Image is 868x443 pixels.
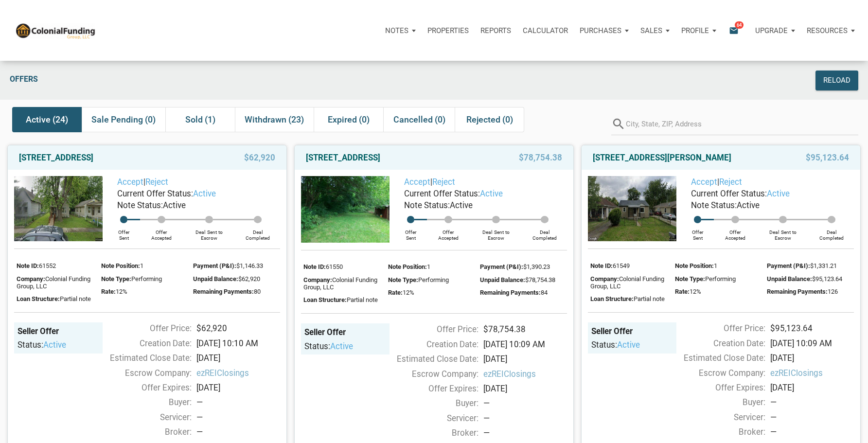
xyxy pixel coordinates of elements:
span: Note Position: [101,262,140,269]
span: Partial note [60,295,91,302]
span: Cancelled (0) [393,114,445,125]
div: Offer Sent [681,223,714,242]
span: $1,331.21 [810,262,837,269]
div: Escrow Company: [385,368,478,380]
a: Reject [719,177,742,187]
span: Performing [705,275,736,283]
span: Rate: [388,289,403,296]
span: Unpaid Balance: [480,276,525,284]
img: 575079 [14,176,103,242]
i: search [611,113,626,135]
div: Deal Sent to Escrow [756,223,809,242]
span: Rate: [675,288,690,295]
div: — [483,427,567,439]
span: Note Type: [101,275,131,283]
span: Colonial Funding Group, LLC [590,275,664,290]
span: Expired (0) [328,114,370,125]
div: [DATE] [765,382,859,394]
img: 575139 [301,176,390,243]
div: Seller Offer [18,326,100,337]
button: Upgrade [749,16,801,45]
span: Note Position: [388,263,427,270]
div: — [196,426,280,438]
span: Payment (P&I): [480,263,523,270]
span: active [617,340,640,350]
div: Active (24) [12,107,82,132]
p: Purchases [580,26,621,35]
div: [DATE] [478,383,572,395]
span: Note Position: [675,262,714,269]
div: Servicer: [98,411,191,424]
span: 61549 [613,262,630,269]
span: Note Type: [675,275,705,283]
div: Estimated Close Date: [98,352,191,364]
span: | [404,177,455,187]
div: Seller Offer [304,327,387,337]
button: Notes [379,16,422,45]
div: Creation Date: [672,337,765,350]
div: Cancelled (0) [383,107,455,132]
span: ezREIClosings [196,367,280,379]
div: — [483,412,567,425]
span: Payment (P&I): [767,262,810,269]
span: Remaining Payments: [193,288,254,295]
div: Buyer: [98,396,191,408]
span: Note ID: [590,262,613,269]
div: Offer Accepted [140,223,182,242]
div: Deal Completed [235,223,280,242]
span: Payment (P&I): [193,262,236,269]
span: ezREIClosings [770,367,854,379]
div: Deal Sent to Escrow [182,223,235,242]
span: Status: [591,340,617,350]
span: Active [450,200,473,210]
button: email64 [722,16,749,45]
span: 61552 [39,262,56,269]
span: Unpaid Balance: [193,275,238,283]
span: 80 [254,288,261,295]
div: Offer Accepted [714,223,756,242]
span: $62,920 [238,275,260,283]
span: Active (24) [26,114,68,125]
span: Loan Structure: [590,295,634,302]
button: Purchases [574,16,635,45]
img: NoteUnlimited [15,22,96,39]
button: Reports [475,16,517,45]
a: Resources [801,16,861,45]
div: Escrow Company: [672,367,765,379]
div: $95,123.64 [765,322,859,335]
span: Note Status: [691,200,737,210]
span: Sale Pending (0) [91,114,156,125]
span: Performing [131,275,162,283]
span: 61550 [326,263,343,270]
a: Calculator [517,16,574,45]
span: active [43,340,66,350]
span: Active [163,200,186,210]
span: 1 [427,263,430,270]
a: [STREET_ADDRESS] [306,152,380,163]
div: Servicer: [672,411,765,424]
a: Accept [404,177,430,187]
span: active [767,189,790,198]
a: Reject [432,177,455,187]
div: Offer Expires: [385,383,478,395]
div: Deal Completed [522,223,567,242]
span: 12% [116,288,127,295]
span: Remaining Payments: [767,288,828,295]
div: [DATE] 10:09 AM [478,338,572,351]
div: Rejected (0) [455,107,524,132]
span: 12% [403,289,414,296]
a: Accept [117,177,143,187]
a: Properties [422,16,475,45]
p: Calculator [523,26,568,35]
button: Sales [635,16,675,45]
span: Note ID: [303,263,326,270]
span: | [691,177,742,187]
div: [DATE] 10:09 AM [765,337,859,350]
div: [DATE] [192,352,285,364]
span: 12% [690,288,701,295]
div: Offer Price: [98,322,191,335]
span: 1 [140,262,143,269]
div: Broker: [98,426,191,438]
span: Current Offer Status: [117,189,193,198]
div: — [483,397,567,409]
